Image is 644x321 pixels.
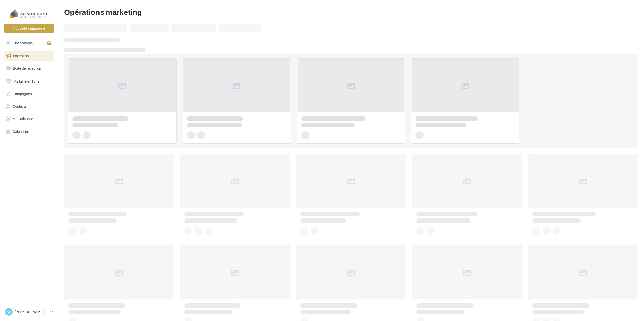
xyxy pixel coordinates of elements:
span: Visibilité en ligne [14,79,39,83]
span: Calendrier [13,129,29,134]
a: Visibilité en ligne [3,76,55,87]
span: Médiathèque [13,117,33,121]
span: Boîte de réception [13,66,41,70]
button: Nouvelle campagne [4,24,54,33]
a: Boîte de réception [3,63,55,74]
a: Médiathèque [3,114,55,124]
a: Calendrier [3,126,55,137]
a: Contacts [3,101,55,112]
a: sL [PERSON_NAME] [4,307,54,317]
a: Campagnes [3,89,55,99]
span: Campagnes [13,91,32,96]
button: Notifications 2 [3,38,53,48]
a: Opérations [3,51,55,61]
span: sL [7,309,11,314]
span: Contacts [13,104,27,108]
div: Opérations marketing [64,8,638,16]
span: Opérations [13,54,30,58]
p: [PERSON_NAME] [15,309,48,314]
div: 2 [47,41,51,45]
span: Notifications [13,41,33,45]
